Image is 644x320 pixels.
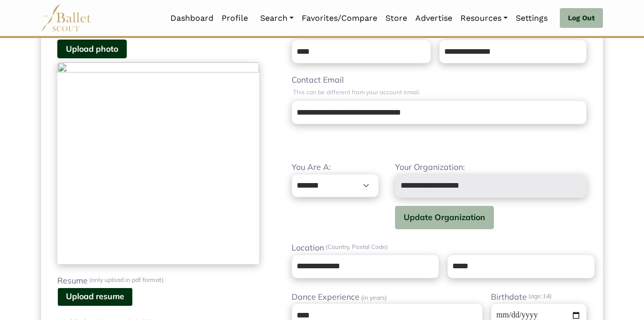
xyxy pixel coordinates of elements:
span: (in years) [360,294,387,301]
label: Resume [57,274,259,288]
a: Favorites/Compare [298,8,381,29]
a: Settings [512,8,552,29]
a: Log Out [560,8,603,28]
a: Advertise [411,8,456,29]
a: Store [381,8,411,29]
p: This can be different from your account email. [292,87,587,98]
label: Contact Email [292,74,587,87]
label: Your Organization: [395,161,587,174]
a: Dashboard [166,8,218,29]
a: Resources [456,8,512,29]
img: 4df02f93-3e06-4c7d-af78-d5e9d1ac4a8d [57,62,259,264]
a: Profile [218,8,252,29]
button: Upload photo [57,40,127,58]
span: Dance Experience [292,291,387,304]
span: (Country, Postal Code) [324,241,388,255]
button: Update Organization [395,206,494,230]
label: You Are A: [292,161,379,174]
span: (only upload in pdf format) [88,274,164,288]
span: 14 [543,292,550,300]
label: Birthdate [491,291,587,304]
label: Location [283,241,595,255]
a: Search [256,8,298,29]
button: Upload resume [57,288,133,306]
span: (age: ) [527,291,552,304]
